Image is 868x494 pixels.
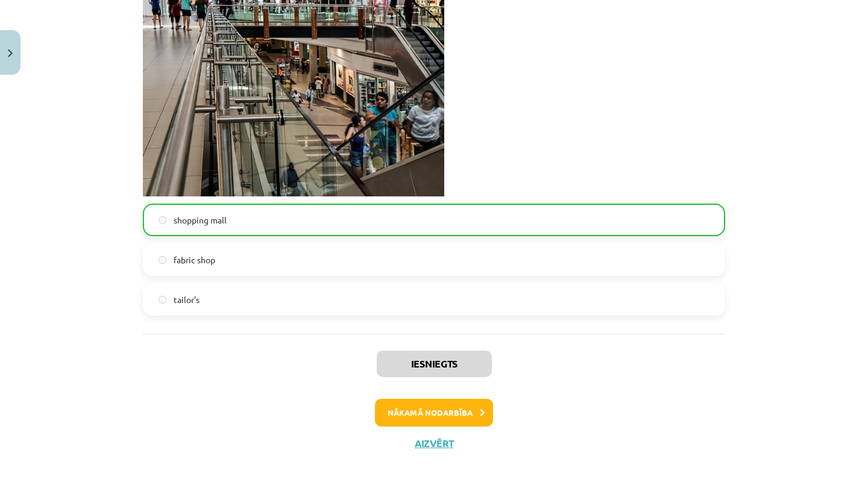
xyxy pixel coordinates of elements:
[375,399,493,427] button: Nākamā nodarbība
[377,351,492,377] button: Iesniegts
[159,216,166,224] input: shopping mall
[411,437,457,449] button: Aizvērt
[174,254,215,266] span: fabric shop
[174,293,200,306] span: tailor's
[159,296,166,304] input: tailor's
[159,256,166,264] input: fabric shop
[8,49,13,57] img: icon-close-lesson-0947bae3869378f0d4975bcd49f059093ad1ed9edebbc8119c70593378902aed.svg
[174,214,227,227] span: shopping mall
